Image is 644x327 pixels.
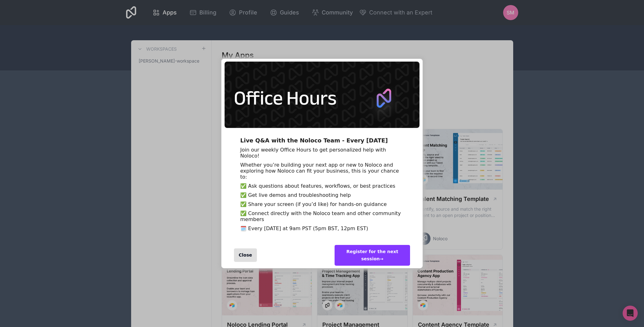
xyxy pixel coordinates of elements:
[240,162,399,180] span: Whether you’re building your next app or new to Noloco and exploring how Noloco can fit your busi...
[240,225,368,231] span: 🗓️ Every [DATE] at 9am PST (5pm BST, 12pm EST)
[234,248,257,262] div: Close
[240,183,395,189] span: ✅ Ask questions about features, workflows, or best practices
[240,137,388,144] span: Live Q&A with the Noloco Team - Every [DATE]
[240,192,351,198] span: ✅ Get live demos and troubleshooting help
[225,62,419,128] img: 5446233340985343.png
[240,201,387,207] span: ✅ Share your screen (if you’d like) for hands-on guidance
[335,245,410,266] div: Register for the next session →
[221,59,423,268] div: entering modal
[240,210,401,222] span: ✅ Connect directly with the Noloco team and other community members
[240,147,386,159] span: Join our weekly Office Hours to get personalized help with Noloco!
